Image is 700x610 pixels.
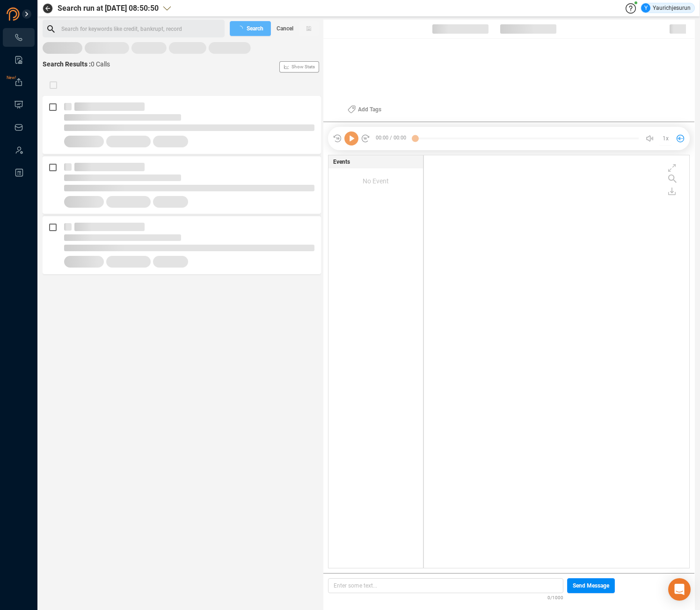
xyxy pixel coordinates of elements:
[668,578,691,601] div: Open Intercom Messenger
[358,102,381,117] span: Add Tags
[3,73,35,92] li: Exports
[659,132,672,145] button: 1x
[7,68,16,87] span: New!
[573,578,609,593] span: Send Message
[3,118,35,137] li: Inbox
[429,158,689,567] div: grid
[567,578,615,593] button: Send Message
[14,78,23,87] a: New!
[370,131,415,145] span: 00:00 / 00:00
[547,593,563,601] span: 0/1000
[644,3,648,13] span: Y
[333,158,350,166] span: Events
[58,3,159,14] span: Search run at [DATE] 08:50:50
[277,21,293,36] span: Cancel
[3,28,35,47] li: Interactions
[7,7,58,21] img: prodigal-logo
[328,168,423,194] div: No Event
[3,51,35,69] li: Smart Reports
[271,21,299,36] button: Cancel
[663,131,669,146] span: 1x
[3,95,35,114] li: Visuals
[279,61,319,73] button: Show Stats
[43,60,91,68] span: Search Results :
[342,102,387,117] button: Add Tags
[91,60,110,68] span: 0 Calls
[641,3,691,13] div: Yaurichjesurun
[292,11,315,123] span: Show Stats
